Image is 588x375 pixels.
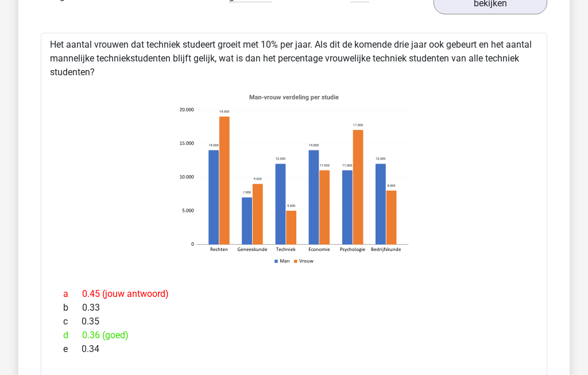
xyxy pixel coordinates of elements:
[55,315,533,328] div: 0.35
[55,342,533,356] div: 0.34
[55,301,533,315] div: 0.33
[63,287,82,301] span: a
[55,287,533,301] div: 0.45 (jouw antwoord)
[63,328,82,342] span: d
[63,342,82,356] span: e
[63,301,82,315] span: b
[55,328,533,342] div: 0.36 (goed)
[63,315,82,328] span: c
